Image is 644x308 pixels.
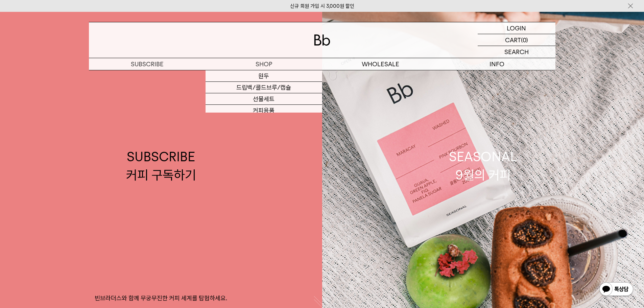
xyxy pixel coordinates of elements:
a: 선물세트 [206,93,322,105]
a: 신규 회원 가입 시 3,000원 할인 [290,3,354,9]
a: 커피용품 [206,105,322,116]
a: 드립백/콜드브루/캡슐 [206,82,322,93]
div: SUBSCRIBE 커피 구독하기 [126,148,196,184]
p: INFO [439,58,555,70]
p: LOGIN [507,22,526,34]
a: LOGIN [478,22,555,34]
img: 로고 [314,34,330,46]
a: CART (0) [478,34,555,46]
a: SUBSCRIBE [89,58,206,70]
p: WHOLESALE [322,58,439,70]
div: SEASONAL 9월의 커피 [449,148,517,184]
p: CART [505,34,521,46]
p: (0) [521,34,528,46]
a: SHOP [206,58,322,70]
a: 원두 [206,70,322,82]
img: 카카오톡 채널 1:1 채팅 버튼 [599,282,634,298]
p: SEARCH [504,46,529,58]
